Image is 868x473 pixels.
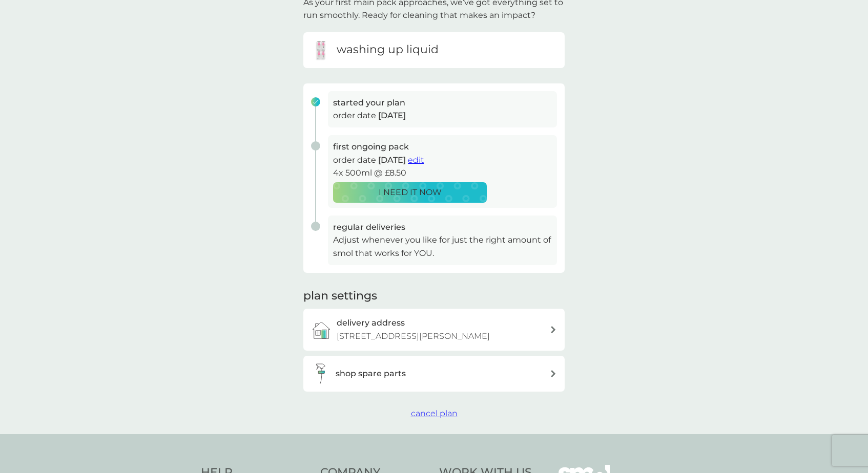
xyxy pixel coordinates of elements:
[379,186,442,199] p: I NEED IT NOW
[378,155,406,165] span: [DATE]
[411,407,458,420] button: cancel plan
[333,140,552,154] h3: first ongoing pack
[337,330,490,343] p: [STREET_ADDRESS][PERSON_NAME]
[333,154,552,167] p: order date
[337,42,439,58] h6: washing up liquid
[311,40,332,60] img: washing up liquid
[333,166,552,180] p: 4x 500ml @ £8.50
[303,309,565,350] a: delivery address[STREET_ADDRESS][PERSON_NAME]
[337,316,405,330] h3: delivery address
[333,233,552,260] p: Adjust whenever you like for just the right amount of smol that works for YOU.
[333,109,552,122] p: order date
[303,288,377,304] h2: plan settings
[408,155,424,165] span: edit
[333,96,552,110] h3: started your plan
[378,111,406,120] span: [DATE]
[411,408,458,418] span: cancel plan
[333,182,487,203] button: I NEED IT NOW
[333,221,552,234] h3: regular deliveries
[408,154,424,167] button: edit
[303,356,565,392] button: shop spare parts
[336,367,406,380] h3: shop spare parts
